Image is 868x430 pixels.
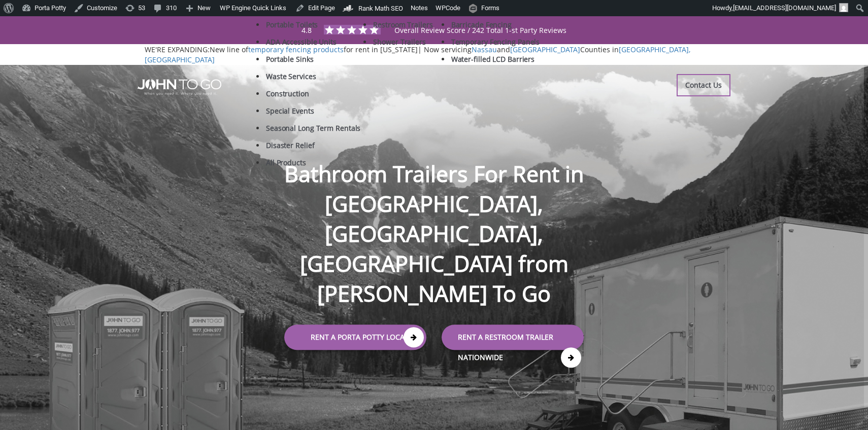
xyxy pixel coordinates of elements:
[442,325,584,350] a: rent a RESTROOM TRAILER Nationwide
[677,74,730,96] a: Contact Us
[265,36,338,53] a: ADA Accessible Units
[145,45,210,54] span: WE'RE EXPANDING:
[145,45,690,64] a: [GEOGRAPHIC_DATA], [GEOGRAPHIC_DATA]
[265,122,361,139] a: Seasonal Long Term Rentals
[265,88,310,105] a: Construction
[265,157,307,174] a: All Products
[450,36,541,53] a: Temporary Fencing Panels
[145,45,690,64] span: New line of for rent in [US_STATE]
[265,70,317,88] a: Waste Services
[827,389,868,430] button: Live Chat
[145,45,690,64] span: Now servicing and Counties in
[372,36,427,53] a: Shower Trailers
[248,45,344,54] a: temporary fencing products
[265,105,315,122] a: Special Events
[372,19,433,36] a: Restroom Trailers
[265,53,315,70] a: Portable Sinks
[733,4,836,12] span: [EMAIL_ADDRESS][DOMAIN_NAME]
[138,79,221,95] img: JOHN to go
[284,325,426,350] a: Rent a Porta Potty Locally
[450,53,536,70] a: Water-filled LCD Barriers
[265,19,319,36] a: Portable Toilets
[450,19,513,36] a: Barricade Fencing
[265,139,316,157] a: Disaster Relief
[231,126,637,308] h1: Bathroom Trailers For Rent in [GEOGRAPHIC_DATA], [GEOGRAPHIC_DATA], [GEOGRAPHIC_DATA] from [PERSO...
[358,5,403,12] span: Rank Math SEO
